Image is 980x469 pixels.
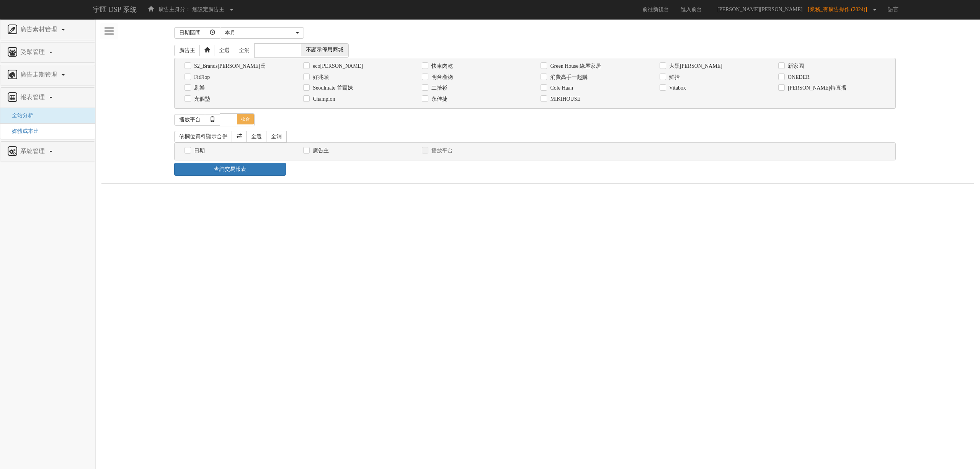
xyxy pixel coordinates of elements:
a: 全消 [234,45,255,56]
span: [PERSON_NAME][PERSON_NAME] [714,7,806,12]
a: 全消 [266,131,287,142]
a: 系統管理 [6,145,89,158]
label: 廣告主 [311,147,329,155]
a: 查詢交易報表 [174,163,286,176]
div: 本月 [225,29,294,37]
label: 永佳捷 [430,95,448,103]
label: 播放平台 [430,147,453,155]
label: 大黑[PERSON_NAME] [667,62,722,70]
label: 消費高手一起購 [548,74,588,81]
a: 受眾管理 [6,46,89,59]
span: 報表管理 [18,94,49,100]
label: 刷樂 [192,84,205,92]
span: 廣告主身分： [158,7,191,12]
a: 全選 [214,45,235,56]
a: 全站分析 [6,113,33,118]
label: S2_Brands[PERSON_NAME]氏 [192,62,266,70]
label: 新家園 [786,62,804,70]
label: 日期 [192,147,205,155]
label: Seoulmate 首爾妹 [311,84,353,92]
a: 廣告素材管理 [6,24,89,36]
label: Champion [311,95,335,103]
span: 無設定廣告主 [192,7,224,12]
span: 不顯示停用商城 [301,44,348,56]
span: [業務_有廣告操作 (2024)] [808,7,871,12]
label: Green House 綠屋家居 [548,62,601,70]
label: 二拾衫 [430,84,448,92]
label: 好兆頭 [311,74,329,81]
span: 廣告走期管理 [18,71,61,78]
a: 報表管理 [6,92,89,104]
label: Cole Haan [548,84,573,92]
label: 明台產物 [430,74,453,81]
span: 收合 [237,114,254,124]
a: 全選 [246,131,267,142]
span: 受眾管理 [18,49,49,55]
label: 充個墊 [192,95,210,103]
label: ONEDER [786,74,810,81]
label: [PERSON_NAME]特直播 [786,84,846,92]
a: 廣告走期管理 [6,69,89,81]
label: Vitabox [667,84,686,92]
label: 鮮拾 [667,74,680,81]
a: 媒體成本比 [6,128,39,134]
span: 廣告素材管理 [18,26,61,33]
span: 系統管理 [18,148,49,154]
label: FitFlop [192,74,210,81]
label: MIKIHOUSE [548,95,580,103]
button: 本月 [220,27,304,39]
label: eco[PERSON_NAME] [311,62,363,70]
label: 快車肉乾 [430,62,453,70]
